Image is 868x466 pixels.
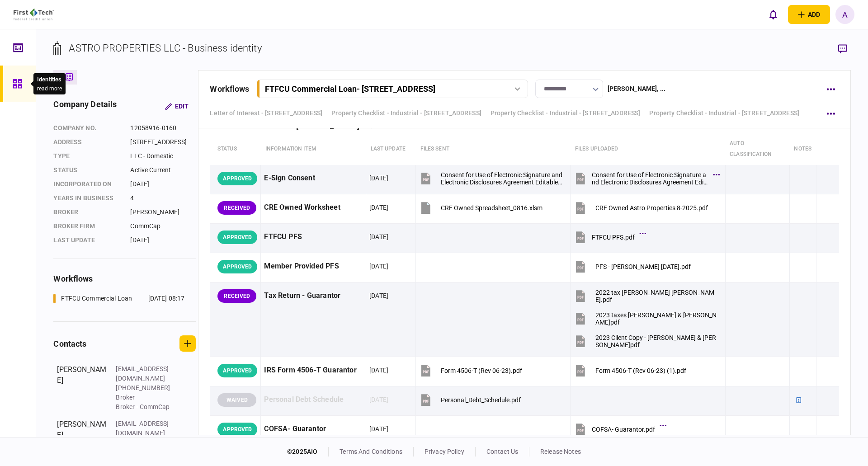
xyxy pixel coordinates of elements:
div: [DATE] [130,235,196,245]
div: Broker - CommCap [116,402,175,412]
div: WAIVED [217,393,256,407]
div: PFS - Andy stroman july 1, 2025.pdf [595,263,691,270]
div: status [53,165,121,175]
button: A [835,5,854,24]
div: APPROVED [217,172,257,185]
th: notes [789,133,816,165]
th: last update [366,133,416,165]
button: 2023 Client Copy - Stroman, Andrew K & Ashlie S.pdf [574,331,717,351]
div: Broker [53,207,121,217]
div: Consent for Use of Electronic Signature and Electronic Disclosures Agreement Editable.pdf [441,171,562,186]
th: Information item [261,133,366,165]
button: open adding identity options [788,5,830,24]
button: Form 4506-T (Rev 06-23).pdf [419,360,522,381]
div: [EMAIL_ADDRESS][DOMAIN_NAME] [116,419,175,438]
div: Form 4506-T (Rev 06-23).pdf [441,367,522,374]
div: last update [53,235,121,245]
div: IRS Form 4506-T Guarantor [264,360,363,381]
div: [PERSON_NAME] [57,419,107,457]
div: company details [53,98,117,114]
a: Property Checklist - Industrial - [STREET_ADDRESS] [649,108,799,118]
div: CommCap [130,221,196,231]
button: Edit [158,98,196,114]
div: FTFCU PFS [264,227,363,247]
div: APPROVED [217,423,257,436]
div: Tax Return - Guarantor [264,286,363,306]
div: FTFCU Commercial Loan [61,294,132,303]
div: [DATE] 08:17 [148,294,185,303]
div: [PHONE_NUMBER] [116,383,175,393]
button: CRE Owned Spreadsheet_0816.xlsm [419,198,542,218]
div: 2022 tax Andy Ashlie Stroman.pdf [595,289,717,303]
div: address [53,137,121,147]
div: [DATE] [369,395,388,404]
div: Personal_Debt_Schedule.pdf [441,396,521,404]
span: [PERSON_NAME] [427,122,476,129]
div: 2023 Client Copy - Stroman, Andrew K & Ashlie S.pdf [595,334,717,348]
div: ASTRO PROPERTIES LLC - Business identity [69,41,261,56]
div: Broker [116,393,175,402]
th: Files uploaded [571,133,725,165]
button: CRE Owned Astro Properties 8-2025.pdf [574,198,708,218]
button: FTFCU PFS.pdf [574,227,644,247]
div: [DATE] [369,174,388,183]
div: [PERSON_NAME] [57,364,107,412]
button: 2022 tax Andy Ashlie Stroman.pdf [574,286,717,306]
button: PFS - Andy stroman july 1, 2025.pdf [574,256,691,277]
div: 4 [130,193,196,203]
div: [DATE] [369,232,388,241]
div: APPROVED [217,364,257,377]
span: , [527,122,528,129]
div: RECEIVED [217,289,256,303]
div: [PERSON_NAME] , ... [608,84,665,94]
div: incorporated on [53,179,121,189]
a: privacy policy [425,448,464,455]
div: Guarantor- Individual - [PERSON_NAME] [210,121,367,130]
div: contacts [53,338,86,350]
div: Member Provided PFS [264,256,363,277]
a: terms and conditions [340,448,402,455]
div: [DATE] [369,262,388,271]
div: [DATE] [130,179,196,189]
div: LLC - Domestic [130,151,196,161]
button: FTFCU Commercial Loan- [STREET_ADDRESS] [257,80,528,98]
div: workflows [210,83,249,95]
a: Letter of Interest - [STREET_ADDRESS] [210,108,322,118]
div: RECEIVED [217,201,256,215]
div: APPROVED [217,231,257,244]
div: [DATE] [369,203,388,212]
th: auto classification [725,133,789,165]
div: [STREET_ADDRESS] [130,137,196,147]
div: 2023 taxes Stroman, Andrew K & Ashlie S.pdf [595,311,717,326]
div: FTFCU PFS.pdf [592,234,635,241]
button: Consent for Use of Electronic Signature and Electronic Disclosures Agreement Editable.pdf [419,168,562,188]
div: Consent for Use of Electronic Signature and Electronic Disclosures Agreement Editable.pdf [592,171,708,186]
div: 12058916-0160 [130,123,196,133]
div: COFSA- Guarantor.pdf [592,426,655,433]
div: CRE Owned Astro Properties 8-2025.pdf [595,204,708,212]
div: COFSA- Guarantor [264,419,363,439]
a: FTFCU Commercial Loan[DATE] 08:17 [53,294,184,303]
div: Personal Debt Schedule [264,390,363,410]
a: Property Checklist - Industrial - [STREET_ADDRESS] [331,108,481,118]
div: CRE Owned Worksheet [264,198,363,218]
span: [PERSON_NAME] [528,122,577,129]
div: [DATE] [369,291,388,300]
button: COFSA- Guarantor.pdf [574,419,664,439]
img: client company logo [14,9,54,20]
div: [PERSON_NAME] [130,207,196,217]
button: Consent for Use of Electronic Signature and Electronic Disclosures Agreement Editable.pdf [574,168,717,188]
div: years in business [53,193,121,203]
button: Form 4506-T (Rev 06-23) (1).pdf [574,360,686,381]
button: read more [37,85,62,92]
button: 2023 taxes Stroman, Andrew K & Ashlie S.pdf [574,308,717,329]
div: E-Sign Consent [264,168,363,188]
span: , [425,122,427,129]
a: release notes [540,448,581,455]
a: Property Checklist - Industrial - [STREET_ADDRESS] [491,108,641,118]
a: contact us [486,448,518,455]
span: [PERSON_NAME] [376,122,425,129]
div: workflows [53,273,196,285]
th: files sent [416,133,571,165]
